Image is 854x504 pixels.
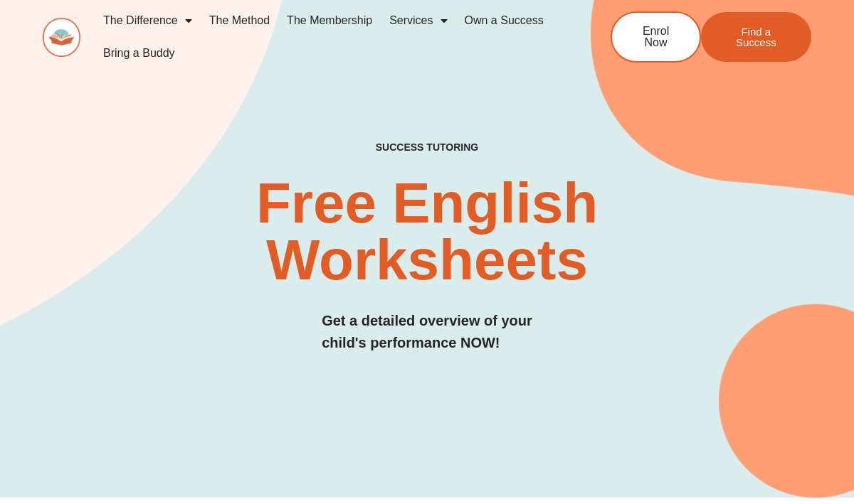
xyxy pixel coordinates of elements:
a: Find a Success [701,12,811,62]
a: The Membership [278,4,381,37]
a: The Difference [95,4,201,37]
h3: Get a detailed overview of your child's performance NOW! [322,310,532,354]
nav: Menu [95,4,566,70]
a: Bring a Buddy [95,37,184,70]
h4: SUCCESS TUTORING​ [313,141,541,154]
h2: Free English Worksheets​ [174,175,681,289]
a: Services [381,4,455,37]
a: Own a Success [456,4,552,37]
span: Find a Success [722,26,790,48]
span: Enrol Now [633,26,678,48]
a: Enrol Now [611,11,701,63]
a: The Method [201,4,278,37]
